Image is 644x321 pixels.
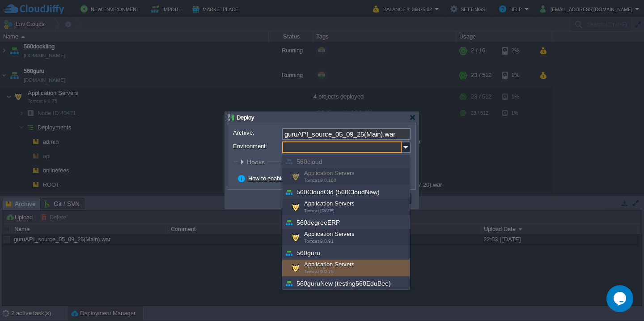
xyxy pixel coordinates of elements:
div: Application Servers [282,168,410,185]
div: Application Servers [282,229,410,246]
div: 560guru [282,246,410,260]
div: Application Servers [282,199,410,216]
span: Deploy [237,114,254,121]
label: Archive: [233,128,281,137]
div: 560cloud [282,155,410,168]
span: Tomcat 9.0.75 [304,269,334,274]
a: How to enable zero-downtime deployment [248,175,356,182]
div: 560CloudOld (560CloudNew) [282,185,410,199]
span: Hooks [247,158,267,166]
span: Tomcat [DATE] [304,208,335,213]
div: 560degreeERP [282,216,410,229]
label: Environment: [233,141,281,151]
iframe: chat widget [606,285,635,312]
span: Tomcat 9.0.91 [304,239,334,244]
span: Tomcat 9.0.100 [304,178,336,183]
div: Application Servers [282,260,410,277]
div: 560guruNew (testing560EduBee) [282,277,410,290]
